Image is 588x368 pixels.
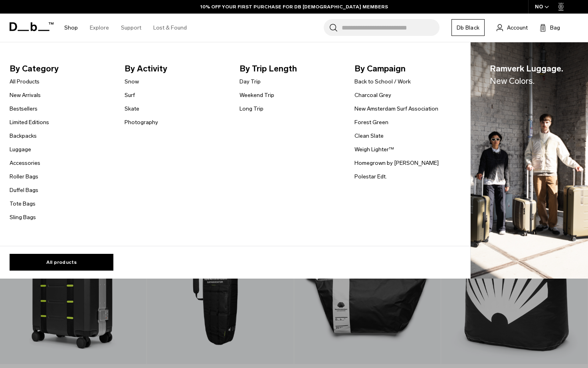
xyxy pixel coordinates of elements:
[10,62,112,75] span: By Category
[121,14,141,42] a: Support
[471,42,588,279] img: Db
[10,254,113,271] a: All products
[354,91,391,99] a: Charcoal Grey
[240,62,342,75] span: By Trip Length
[90,14,109,42] a: Explore
[471,42,588,279] a: Ramverk Luggage.New Colors. Db
[10,213,36,222] a: Sling Bags
[10,145,31,154] a: Luggage
[354,62,457,75] span: By Campaign
[240,91,274,99] a: Weekend Trip
[10,118,49,127] a: Limited Editions
[10,77,40,86] a: All Products
[550,24,560,32] span: Bag
[200,3,388,10] a: 10% OFF YOUR FIRST PURCHASE FOR DB [DEMOGRAPHIC_DATA] MEMBERS
[10,159,40,167] a: Accessories
[354,172,387,181] a: Polestar Edt.
[153,14,187,42] a: Lost & Found
[490,76,535,86] span: New Colors.
[497,23,528,32] a: Account
[10,186,38,194] a: Duffel Bags
[354,132,384,140] a: Clean Slate
[10,91,41,99] a: New Arrivals
[10,132,37,140] a: Backpacks
[240,77,261,86] a: Day Trip
[240,105,263,113] a: Long Trip
[10,105,38,113] a: Bestsellers
[125,105,139,113] a: Skate
[125,118,158,127] a: Photography
[58,14,193,42] nav: Main Navigation
[354,159,439,167] a: Homegrown by [PERSON_NAME]
[354,145,394,154] a: Weigh Lighter™
[507,24,528,32] span: Account
[354,105,438,113] a: New Amsterdam Surf Association
[64,14,78,42] a: Shop
[540,23,560,32] button: Bag
[125,77,139,86] a: Snow
[10,172,38,181] a: Roller Bags
[451,19,485,36] a: Db Black
[10,200,36,208] a: Tote Bags
[125,91,135,99] a: Surf
[354,77,411,86] a: Back to School / Work
[125,62,227,75] span: By Activity
[354,118,388,127] a: Forest Green
[490,62,563,87] span: Ramverk Luggage.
